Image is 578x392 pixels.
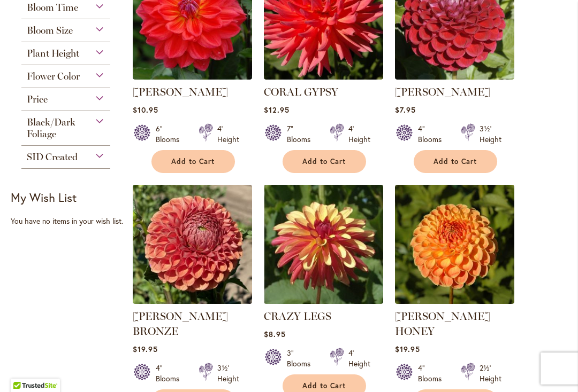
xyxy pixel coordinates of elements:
span: $10.95 [133,105,158,115]
a: CRAZY LEGS [264,296,383,306]
span: Add to Cart [171,157,215,166]
div: You have no items in your wish list. [11,216,127,226]
span: Black/Dark Foliage [27,116,75,140]
img: CRICHTON HONEY [395,185,514,304]
span: $7.95 [395,105,416,115]
a: [PERSON_NAME] [133,85,228,98]
span: $19.95 [133,344,158,354]
span: SID Created [27,151,78,163]
a: [PERSON_NAME] [395,85,490,98]
a: CRICHTON HONEY [395,296,514,306]
strong: My Wish List [11,190,77,205]
a: CORAL GYPSY [264,85,338,98]
a: [PERSON_NAME] BRONZE [133,310,228,338]
iframe: Launch Accessibility Center [8,354,38,384]
a: CORNEL [395,72,514,82]
div: 4' Height [217,123,239,145]
span: Add to Cart [302,157,346,166]
span: $8.95 [264,329,286,339]
span: Flower Color [27,70,80,82]
div: 7" Blooms [287,123,317,145]
a: [PERSON_NAME] HONEY [395,310,490,338]
button: Add to Cart [283,150,366,173]
img: CORNEL BRONZE [133,185,252,304]
a: CRAZY LEGS [264,310,331,323]
span: Price [27,93,48,105]
a: CORAL GYPSY [264,72,383,82]
div: 4' Height [348,348,370,369]
div: 3½' Height [480,123,501,145]
div: 3" Blooms [287,348,317,369]
span: Plant Height [27,48,79,59]
div: 2½' Height [480,363,501,384]
span: $12.95 [264,105,290,115]
div: 4" Blooms [418,363,448,384]
span: Add to Cart [302,381,346,390]
span: Add to Cart [433,157,477,166]
span: Bloom Size [27,25,73,36]
div: 4" Blooms [156,363,186,384]
div: 4' Height [348,123,370,145]
img: CRAZY LEGS [264,185,383,304]
span: $19.95 [395,344,420,354]
div: 4" Blooms [418,123,448,145]
a: CORNEL BRONZE [133,296,252,306]
a: COOPER BLAINE [133,72,252,82]
span: Bloom Time [27,2,78,13]
div: 3½' Height [217,363,239,384]
div: 6" Blooms [156,123,186,145]
button: Add to Cart [151,150,235,173]
button: Add to Cart [414,150,497,173]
